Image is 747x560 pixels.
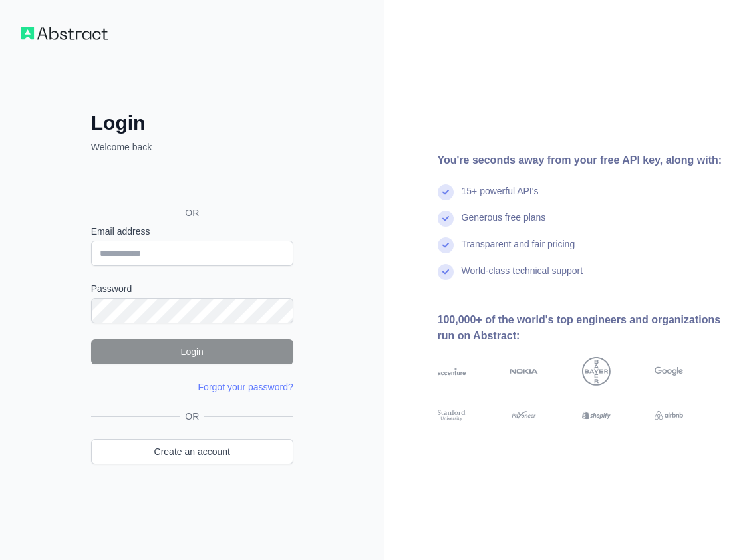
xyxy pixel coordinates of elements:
img: nokia [510,357,538,386]
img: payoneer [510,408,538,422]
img: check mark [438,237,454,253]
div: 100,000+ of the world's top engineers and organizations run on Abstract: [438,312,726,344]
div: You're seconds away from your free API key, along with: [438,152,726,168]
div: Generous free plans [462,211,546,237]
div: Transparent and fair pricing [462,237,575,264]
img: check mark [438,211,454,227]
a: Forgot your password? [198,382,293,392]
span: OR [180,410,204,423]
img: google [655,357,683,386]
img: stanford university [438,408,466,422]
img: check mark [438,264,454,280]
button: Login [91,339,293,364]
img: shopify [582,408,611,422]
img: Workflow [21,27,108,40]
div: 15+ powerful API's [462,184,539,211]
span: OR [174,206,210,219]
img: bayer [582,357,611,386]
iframe: Przycisk Zaloguj się przez Google [84,168,297,198]
label: Email address [91,225,293,238]
p: Welcome back [91,140,293,154]
img: airbnb [655,408,683,422]
label: Password [91,282,293,295]
img: accenture [438,357,466,386]
a: Create an account [91,439,293,464]
div: World-class technical support [462,264,583,291]
img: check mark [438,184,454,200]
h2: Login [91,111,293,135]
